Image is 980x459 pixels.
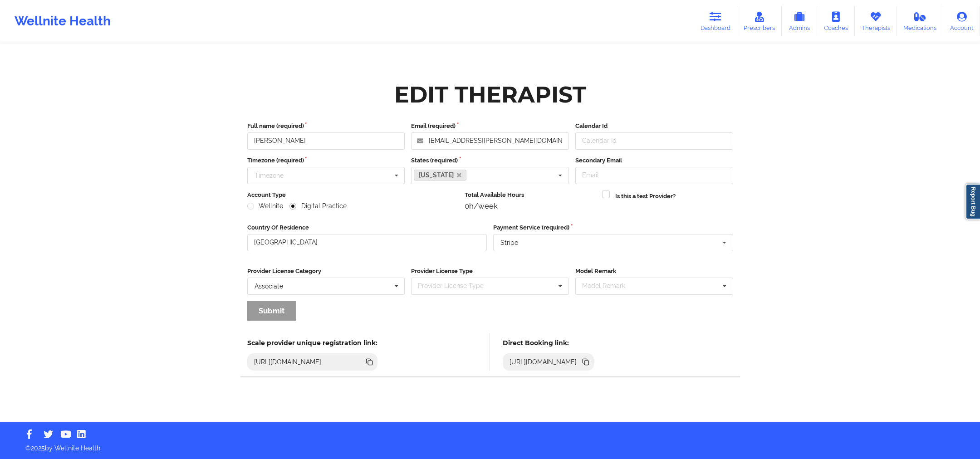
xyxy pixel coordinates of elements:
label: Total Available Hours [465,190,596,200]
div: Timezone [255,172,284,179]
label: Provider License Category [247,267,405,276]
label: Country Of Residence [247,223,487,232]
a: Account [943,6,980,36]
label: Provider License Type [411,267,569,276]
label: Secondary Email [575,156,733,165]
a: Prescribers [737,6,782,36]
a: Admins [782,6,817,36]
label: Email (required) [411,122,569,131]
label: Model Remark [575,267,733,276]
label: Is this a test Provider? [615,192,676,201]
label: Calendar Id [575,122,733,131]
a: [US_STATE] [414,170,466,181]
a: Coaches [817,6,855,36]
label: Account Type [247,190,459,200]
a: Medications [897,6,944,36]
div: Provider License Type [416,281,497,291]
a: Dashboard [694,6,737,36]
div: 0h/week [465,201,596,210]
input: Full name [247,132,405,150]
label: Timezone (required) [247,156,405,165]
div: [URL][DOMAIN_NAME] [506,357,581,366]
a: Therapists [855,6,897,36]
div: Stripe [500,239,518,246]
h5: Scale provider unique registration link: [247,339,377,347]
label: Full name (required) [247,122,405,131]
input: Email [575,167,733,184]
label: Payment Service (required) [493,223,733,232]
div: Associate [255,283,283,289]
input: Calendar Id [575,132,733,150]
input: Email address [411,132,569,150]
label: Wellnite [247,202,284,210]
a: Report Bug [965,184,980,220]
div: Model Remark [580,281,638,291]
div: [URL][DOMAIN_NAME] [250,357,325,366]
label: Digital Practice [289,202,347,210]
label: States (required) [411,156,569,165]
h5: Direct Booking link: [503,339,594,347]
p: © 2025 by Wellnite Health [19,437,961,453]
div: Edit Therapist [394,80,586,109]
